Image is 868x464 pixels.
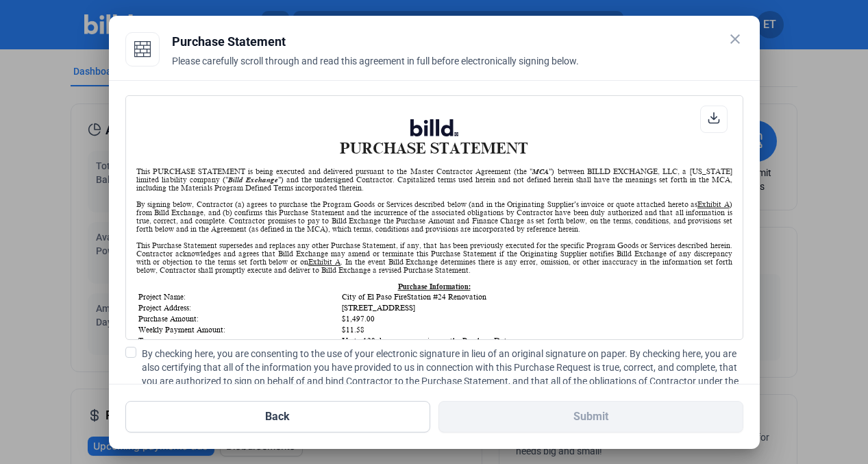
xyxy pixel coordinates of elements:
i: Billd Exchange [228,175,278,184]
div: By signing below, Contractor (a) agrees to purchase the Program Goods or Services described below... [136,200,732,233]
span: By checking here, you are consenting to the use of your electronic signature in lieu of an origin... [142,347,743,415]
td: City of El Paso FireStation #24 Renovation [341,292,730,302]
div: This Purchase Statement supersedes and replaces any other Purchase Statement, if any, that has be... [136,241,732,274]
td: $11.58 [341,325,730,334]
td: Term: [138,336,340,345]
button: Back [125,401,430,432]
u: Exhibit A [308,258,340,266]
td: Weekly Payment Amount: [138,325,340,334]
td: Project Name: [138,292,340,302]
td: Purchase Amount: [138,314,340,323]
div: This PURCHASE STATEMENT is being executed and delivered pursuant to the Master Contractor Agreeme... [136,167,732,192]
td: Up to 120 days, commencing on the Purchase Date [341,336,730,345]
mat-icon: close [727,31,743,47]
i: MCA [532,167,549,175]
div: Purchase Statement [172,32,743,51]
div: Please carefully scroll through and read this agreement in full before electronically signing below. [172,54,743,84]
td: $1,497.00 [341,314,730,323]
td: Project Address: [138,303,340,313]
td: [STREET_ADDRESS] [341,303,730,313]
u: Exhibit A [697,200,729,208]
button: Submit [438,401,743,432]
u: Purchase Information: [398,282,471,291]
h1: PURCHASE STATEMENT [136,119,732,157]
